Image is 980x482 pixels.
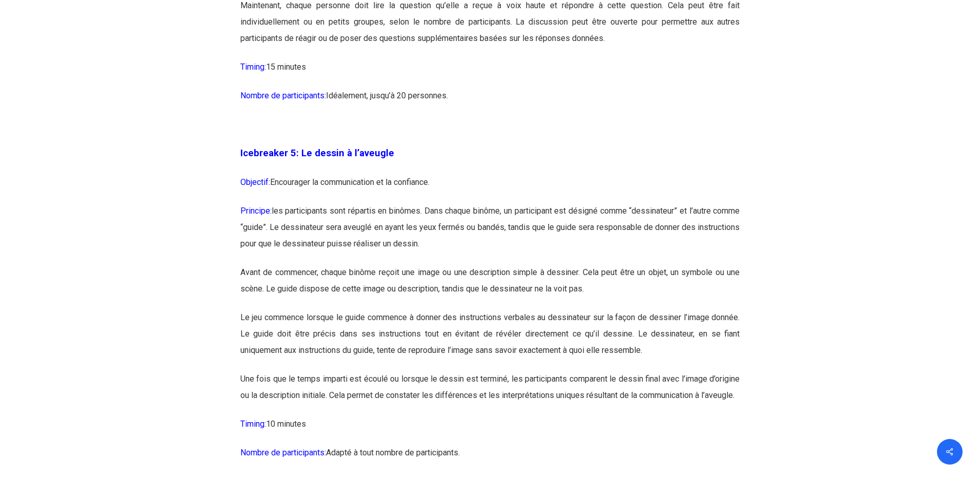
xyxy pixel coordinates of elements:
p: les participants sont répartis en binômes. Dans chaque binôme, un participant est désigné comme “... [240,203,740,264]
span: Nombre de participants: [240,448,326,457]
p: 10 minutes [240,416,740,445]
span: Icebreaker 5: Le dessin à l’aveugle [240,148,394,159]
p: Encourager la communication et la confiance. [240,174,740,203]
p: Avant de commencer, chaque binôme reçoit une image ou une description simple à dessiner. Cela peu... [240,264,740,309]
span: Nombre de participants: [240,91,326,100]
span: Timing: [240,62,266,72]
p: Le jeu commence lorsque le guide commence à donner des instructions verbales au dessinateur sur l... [240,309,740,371]
span: Timing: [240,419,266,429]
p: Une fois que le temps imparti est écoulé ou lorsque le dessin est terminé, les participants compa... [240,371,740,416]
p: Adapté à tout nombre de participants. [240,445,740,473]
p: Idéalement, jusqu’à 20 personnes. [240,88,740,116]
span: Principe: [240,206,272,216]
span: Objectif: [240,177,270,187]
p: 15 minutes [240,59,740,88]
